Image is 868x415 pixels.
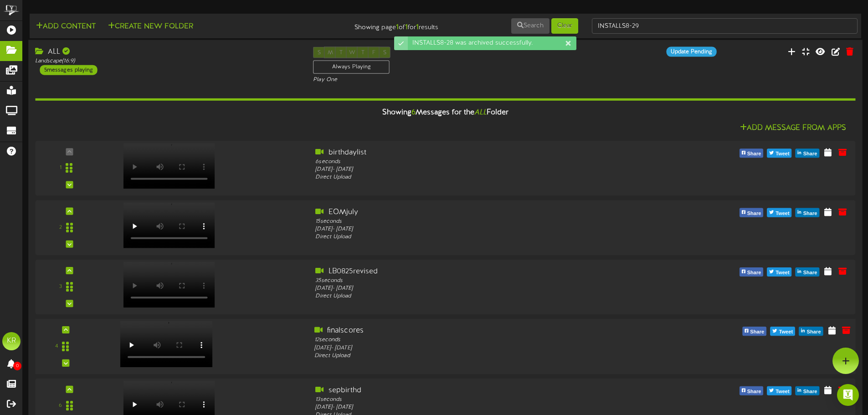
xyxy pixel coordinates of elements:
[745,149,763,159] span: Share
[13,362,21,370] span: 0
[551,18,578,34] button: Clear
[799,327,823,336] button: Share
[315,396,643,404] div: 13 seconds
[740,149,764,158] button: Share
[748,327,766,337] span: Share
[315,158,643,166] div: 6 seconds
[315,225,643,233] div: [DATE] - [DATE]
[315,266,643,277] div: LB0825revised
[745,209,763,219] span: Share
[306,17,445,33] div: Showing page of for results
[315,292,643,300] div: Direct Upload
[774,209,791,219] span: Tweet
[59,402,62,410] div: 6
[315,207,643,218] div: EOMjuly
[837,384,859,406] div: Open Intercom Messenger
[416,23,419,31] strong: 1
[315,277,643,285] div: 35 seconds
[315,385,643,396] div: sepbirthd
[796,386,820,395] button: Share
[315,148,643,158] div: birthdaylist
[796,149,820,158] button: Share
[408,36,576,50] div: INSTALLS8-28 was archived successfully.
[315,404,643,411] div: [DATE] - [DATE]
[35,57,299,65] div: Landscape ( 16:9 )
[767,149,791,158] button: Tweet
[767,267,791,277] button: Tweet
[314,336,646,344] div: 12 seconds
[314,326,646,336] div: finalscores
[315,285,643,292] div: [DATE] - [DATE]
[592,18,858,34] input: -- Search Folders by Name --
[35,47,299,57] div: ALL
[474,108,487,117] i: ALL
[314,352,646,360] div: Direct Upload
[801,209,819,219] span: Share
[767,386,791,395] button: Tweet
[796,208,820,217] button: Share
[2,332,21,350] div: KR
[411,108,416,117] span: 6
[740,208,764,217] button: Share
[313,76,577,84] div: Play One
[405,23,408,31] strong: 1
[737,123,849,134] button: Add Message From Apps
[740,386,764,395] button: Share
[777,327,795,337] span: Tweet
[40,65,97,75] div: 5 messages playing
[565,39,572,48] div: Dismiss this notification
[314,344,646,352] div: [DATE] - [DATE]
[774,387,791,397] span: Tweet
[511,18,550,34] button: Search
[315,166,643,174] div: [DATE] - [DATE]
[805,327,823,337] span: Share
[774,268,791,278] span: Tweet
[742,327,766,336] button: Share
[801,387,819,397] span: Share
[745,268,763,278] span: Share
[105,21,196,32] button: Create New Folder
[396,23,399,31] strong: 1
[745,387,763,397] span: Share
[740,267,764,277] button: Share
[28,103,862,123] div: Showing Messages for the Folder
[796,267,820,277] button: Share
[801,268,819,278] span: Share
[315,174,643,181] div: Direct Upload
[313,61,390,74] div: Always Playing
[774,149,791,159] span: Tweet
[315,217,643,225] div: 15 seconds
[801,149,819,159] span: Share
[770,327,795,336] button: Tweet
[33,21,98,32] button: Add Content
[315,233,643,241] div: Direct Upload
[666,47,716,57] div: Update Pending
[767,208,791,217] button: Tweet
